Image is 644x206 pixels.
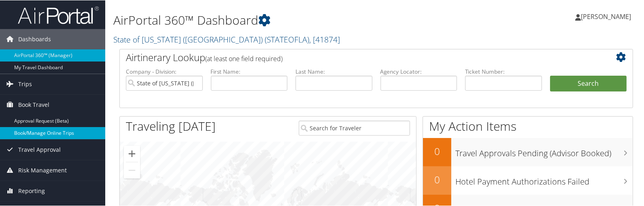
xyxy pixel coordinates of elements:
label: Company - Division: [126,67,203,75]
span: Risk Management [18,160,67,180]
span: ( STATEOFLA ) [265,34,309,45]
h3: Travel Approvals Pending (Advisor Booked) [455,143,633,159]
span: Book Travel [18,94,49,115]
span: , [ 41874 ] [309,34,340,45]
button: Zoom out [124,162,140,178]
span: Dashboards [18,29,51,49]
h1: Traveling [DATE] [126,117,216,134]
label: Last Name: [295,67,372,75]
h3: Hotel Payment Authorizations Failed [455,172,633,187]
label: Ticket Number: [465,67,542,75]
a: 0Hotel Payment Authorizations Failed [423,166,633,194]
a: [PERSON_NAME] [575,4,639,28]
a: 0Travel Approvals Pending (Advisor Booked) [423,138,633,166]
span: Travel Approval [18,139,61,159]
span: Reporting [18,181,45,201]
span: (at least one field required) [205,54,283,63]
label: First Name: [211,67,288,75]
h2: 0 [423,172,451,186]
a: State of [US_STATE] ([GEOGRAPHIC_DATA]) [113,34,340,45]
img: airportal-logo.png [18,5,99,24]
button: Zoom in [124,145,140,161]
span: Trips [18,74,32,94]
h1: AirPortal 360™ Dashboard [113,11,464,28]
h2: Airtinerary Lookup [126,50,584,64]
span: [PERSON_NAME] [581,12,631,21]
label: Agency Locator: [380,67,457,75]
h1: My Action Items [423,117,633,134]
h2: 0 [423,144,451,158]
input: Search for Traveler [299,120,410,135]
button: Search [550,75,627,91]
